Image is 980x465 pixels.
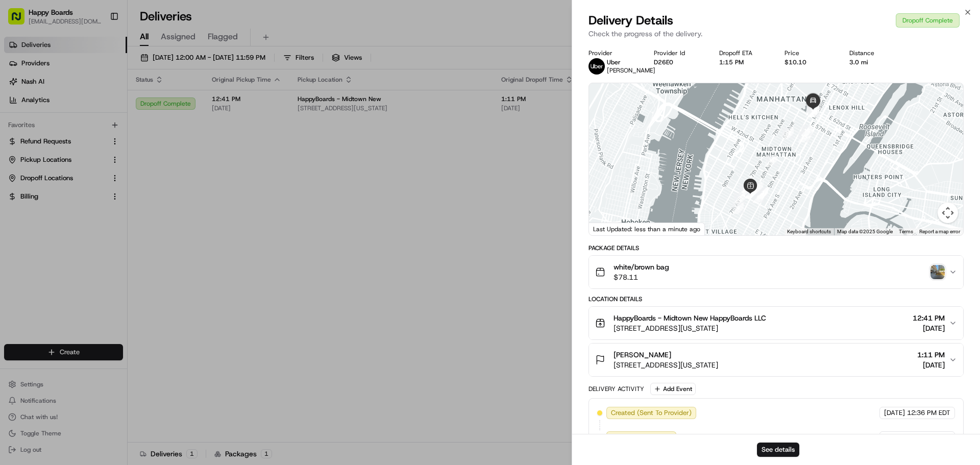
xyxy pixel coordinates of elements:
[614,350,671,360] span: [PERSON_NAME]
[614,323,766,333] span: [STREET_ADDRESS][US_STATE]
[884,408,905,418] span: [DATE]
[589,244,964,252] div: Package Details
[589,344,963,376] button: [PERSON_NAME][STREET_ADDRESS][US_STATE]1:11 PM[DATE]
[719,49,768,57] div: Dropoff ETA
[589,385,644,393] div: Delivery Activity
[907,433,950,442] span: 12:36 PM EDT
[808,106,820,117] div: 16
[808,106,819,117] div: 17
[611,408,692,418] span: Created (Sent To Provider)
[751,182,763,193] div: 10
[917,360,945,370] span: [DATE]
[849,49,898,57] div: Distance
[801,125,813,136] div: 14
[589,49,638,57] div: Provider
[589,58,605,75] img: uber-new-logo.jpeg
[654,49,703,57] div: Provider Id
[837,229,893,234] span: Map data ©2025 Google
[734,193,745,204] div: 8
[757,443,799,457] button: See details
[782,128,794,139] div: 12
[917,350,945,360] span: 1:11 PM
[589,29,964,39] p: Check the progress of the delivery.
[614,313,766,323] span: HappyBoards - Midtown New HappyBoards LLC
[787,228,831,235] button: Keyboard shortcuts
[719,58,768,66] div: 1:15 PM
[589,223,705,235] div: Last Updated: less than a minute ago
[884,433,905,442] span: [DATE]
[785,58,834,66] div: $10.10
[614,272,669,282] span: $78.11
[589,307,963,339] button: HappyBoards - Midtown New HappyBoards LLC[STREET_ADDRESS][US_STATE]12:41 PM[DATE]
[919,229,960,234] a: Report a map error
[611,433,672,442] span: Not Assigned Driver
[849,58,898,66] div: 3.0 mi
[753,192,764,203] div: 3
[592,222,625,235] a: Open this area in Google Maps (opens a new window)
[589,12,673,29] span: Delivery Details
[607,66,655,75] span: [PERSON_NAME]
[732,203,744,214] div: 9
[766,155,777,166] div: 11
[592,222,625,235] img: Google
[913,313,945,323] span: 12:41 PM
[614,360,718,370] span: [STREET_ADDRESS][US_STATE]
[614,262,669,272] span: white/brown bag
[654,58,673,66] button: D26E0
[785,49,834,57] div: Price
[907,408,950,418] span: 12:36 PM EDT
[930,265,945,279] img: photo_proof_of_delivery image
[589,256,963,288] button: white/brown bag$78.11photo_proof_of_delivery image
[607,58,621,66] span: Uber
[938,203,958,223] button: Map camera controls
[589,295,964,303] div: Location Details
[739,184,750,195] div: 7
[798,131,810,142] div: 13
[650,383,696,395] button: Add Event
[757,187,768,199] div: 2
[899,229,913,234] a: Terms (opens in new tab)
[913,323,945,333] span: [DATE]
